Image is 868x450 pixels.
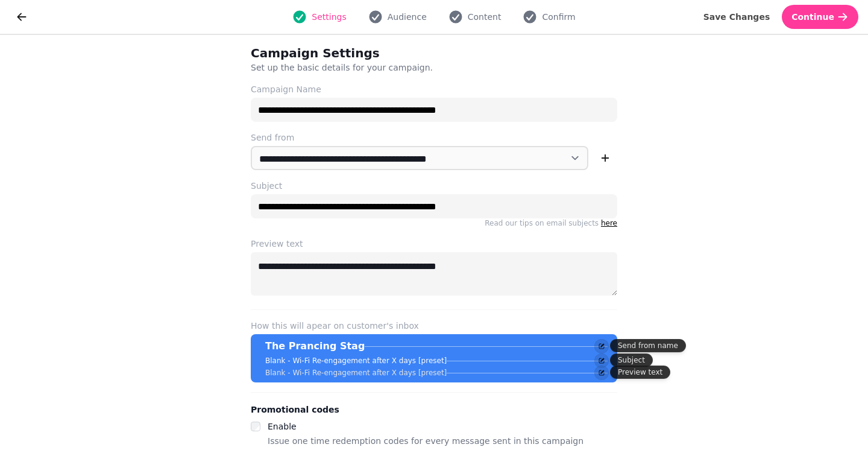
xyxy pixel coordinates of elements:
[251,320,617,332] label: How this will apear on customer's inbox
[542,11,575,23] span: Confirm
[703,13,770,21] span: Save Changes
[251,238,617,250] label: Preview text
[265,356,447,366] p: Blank - Wi-Fi Re-engagement after X days [preset]
[388,11,427,23] span: Audience
[268,422,297,431] label: Enable
[610,366,670,379] div: Preview text
[251,62,559,74] p: Set up the basic details for your campaign.
[251,83,617,95] label: Campaign Name
[782,5,858,29] button: Continue
[10,5,34,29] button: go back
[610,353,653,367] div: Subject
[312,11,346,23] span: Settings
[468,11,502,23] span: Content
[268,434,583,448] p: Issue one time redemption codes for every message sent in this campaign
[251,402,339,417] legend: Promotional codes
[694,5,780,29] button: Save Changes
[791,13,834,21] span: Continue
[610,339,686,352] div: Send from name
[251,132,617,144] label: Send from
[601,219,617,227] a: here
[265,339,365,353] p: The Prancing Stag
[251,180,617,192] label: Subject
[265,368,447,378] p: Blank - Wi-Fi Re-engagement after X days [preset]
[251,45,482,62] h2: Campaign Settings
[251,218,617,228] p: Read our tips on email subjects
